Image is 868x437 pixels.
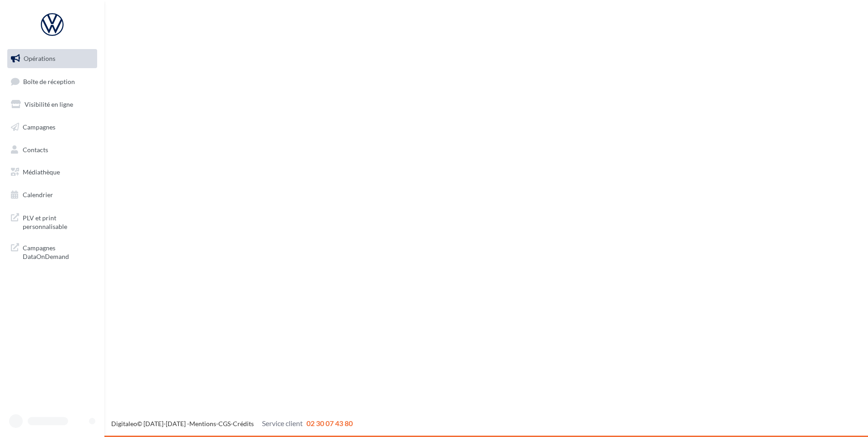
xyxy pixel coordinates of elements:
a: Crédits [233,420,254,427]
a: CGS [218,420,231,427]
span: Service client [262,419,303,427]
span: Contacts [23,145,48,153]
a: PLV et print personnalisable [5,208,99,235]
a: Campagnes DataOnDemand [5,238,99,265]
a: Mentions [189,420,216,427]
span: Opérations [24,55,55,62]
span: Calendrier [23,191,53,199]
a: Digitaleo [111,420,137,427]
span: Médiathèque [23,168,60,176]
a: Boîte de réception [5,72,99,91]
a: Calendrier [5,185,99,204]
span: Campagnes DataOnDemand [23,242,94,261]
span: Visibilité en ligne [25,100,73,108]
span: 02 30 07 43 80 [306,419,353,427]
a: Campagnes [5,118,99,137]
span: PLV et print personnalisable [23,212,94,231]
a: Visibilité en ligne [5,95,99,114]
span: Boîte de réception [23,77,75,85]
span: © [DATE]-[DATE] - - - [111,420,353,427]
a: Contacts [5,140,99,159]
span: Campagnes [23,123,55,131]
a: Médiathèque [5,163,99,182]
a: Opérations [5,49,99,68]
